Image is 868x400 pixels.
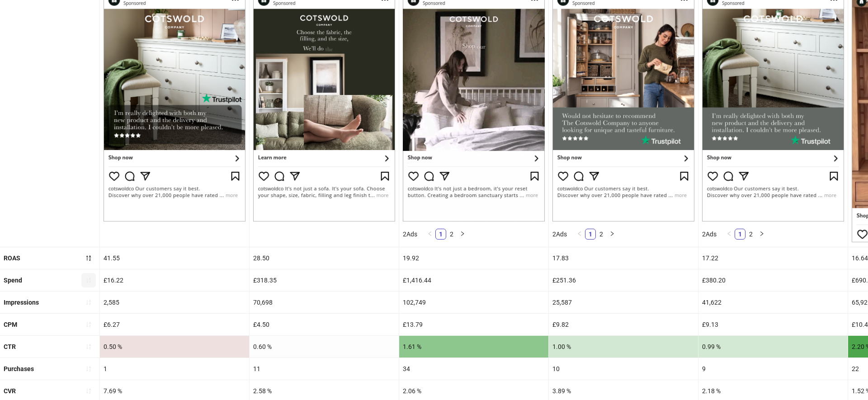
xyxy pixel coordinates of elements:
li: 1 [435,229,446,240]
div: 41.55 [100,247,249,269]
div: £318.35 [250,269,399,291]
li: Previous Page [724,229,735,240]
span: left [726,231,732,236]
li: 1 [585,229,596,240]
div: £380.20 [698,269,848,291]
span: sort-ascending [85,388,92,394]
b: Impressions [4,299,39,306]
div: £13.79 [399,314,548,335]
span: sort-ascending [85,344,92,350]
div: 0.60 % [250,336,399,358]
a: 1 [436,229,446,239]
button: right [457,229,468,240]
div: 0.50 % [100,336,249,358]
a: 1 [585,229,595,239]
li: Previous Page [425,229,435,240]
div: 1 [100,358,249,380]
b: Spend [4,277,22,284]
div: 1.00 % [549,336,698,358]
a: 2 [746,229,756,239]
button: right [756,229,767,240]
div: 25,587 [549,292,698,313]
b: ROAS [4,254,20,262]
button: right [607,229,618,240]
div: 41,622 [698,292,848,313]
li: 1 [735,229,745,240]
span: left [577,231,582,236]
div: 9 [698,358,848,380]
li: Previous Page [574,229,585,240]
span: right [460,231,465,236]
a: 2 [447,229,457,239]
b: CPM [4,321,17,328]
li: 2 [596,229,607,240]
div: 2,585 [100,292,249,313]
span: sort-descending [85,255,92,261]
li: Next Page [457,229,468,240]
button: left [425,229,435,240]
span: sort-ascending [85,321,92,328]
div: 11 [250,358,399,380]
b: CTR [4,343,16,350]
div: 1.61 % [399,336,548,358]
div: 102,749 [399,292,548,313]
b: Purchases [4,365,34,372]
b: CVR [4,387,16,395]
div: £251.36 [549,269,698,291]
button: left [574,229,585,240]
span: sort-ascending [85,299,92,306]
div: £9.13 [698,314,848,335]
div: 17.83 [549,247,698,269]
div: 0.99 % [698,336,848,358]
span: sort-ascending [85,366,92,372]
a: 2 [596,229,606,239]
li: Next Page [607,229,618,240]
span: 2 Ads [403,231,417,238]
div: £9.82 [549,314,698,335]
a: 1 [735,229,745,239]
div: £6.27 [100,314,249,335]
div: 34 [399,358,548,380]
span: left [427,231,433,236]
span: 2 Ads [552,231,567,238]
div: 70,698 [250,292,399,313]
div: £1,416.44 [399,269,548,291]
div: £16.22 [100,269,249,291]
span: 2 Ads [702,231,717,238]
div: 28.50 [250,247,399,269]
li: 2 [745,229,756,240]
li: 2 [446,229,457,240]
div: 17.22 [698,247,848,269]
button: left [724,229,735,240]
span: right [759,231,764,236]
span: sort-ascending [85,277,92,283]
li: Next Page [756,229,767,240]
span: right [609,231,615,236]
div: 19.92 [399,247,548,269]
div: 10 [549,358,698,380]
div: £4.50 [250,314,399,335]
